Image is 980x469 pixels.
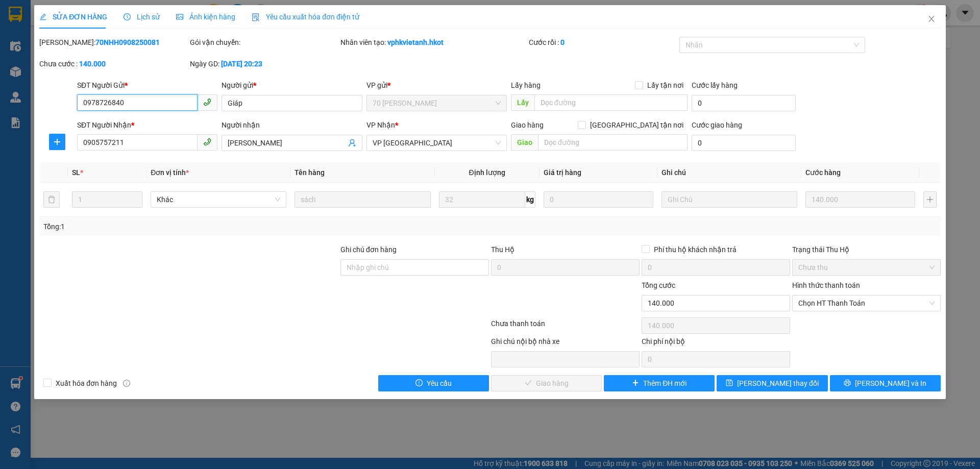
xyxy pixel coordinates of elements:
span: close [927,15,936,23]
button: plusThêm ĐH mới [604,375,715,391]
b: 0 [560,38,565,46]
span: Thêm ĐH mới [643,378,687,389]
input: Cước lấy hàng [692,95,796,111]
b: [DATE] 20:23 [221,60,262,68]
span: Thu Hộ [491,245,514,254]
input: 0 [544,191,653,208]
div: Người gửi [222,80,362,91]
span: Yêu cầu [427,378,452,389]
span: Lấy hàng [511,81,541,89]
span: SỬA ĐƠN HÀNG [39,13,107,21]
button: save[PERSON_NAME] thay đổi [717,375,827,391]
div: [PERSON_NAME]: [39,37,188,48]
b: 70NHH0908250081 [95,38,160,46]
b: 140.000 [79,60,106,68]
span: clock-circle [124,13,131,20]
div: SĐT Người Nhận [77,119,217,131]
span: picture [176,13,183,20]
div: Ngày GD: [190,58,338,69]
button: delete [43,191,60,208]
span: SL [72,168,80,177]
input: Ghi chú đơn hàng [340,259,489,276]
span: edit [39,13,46,20]
span: Lịch sử [124,13,160,21]
button: plus [923,191,937,208]
input: Ghi Chú [661,191,797,208]
span: Giao hàng [511,121,544,129]
div: Người nhận [222,119,362,131]
span: Cước hàng [805,168,841,177]
span: Lấy [511,94,534,111]
div: Cước rồi : [529,37,677,48]
button: printer[PERSON_NAME] và In [830,375,941,391]
span: Khác [157,192,280,207]
input: Cước giao hàng [692,135,796,151]
div: Chưa cước : [39,58,188,69]
label: Cước giao hàng [692,121,742,129]
div: Trạng thái Thu Hộ [792,244,941,255]
label: Ghi chú đơn hàng [340,245,397,254]
span: exclamation-circle [415,379,423,387]
span: info-circle [123,380,130,387]
div: Chưa thanh toán [490,318,641,336]
span: phone [203,138,211,146]
span: save [726,379,733,387]
span: Ảnh kiện hàng [176,13,235,21]
span: phone [203,98,211,106]
div: VP gửi [366,80,507,91]
span: VP Đà Nẵng [373,135,501,151]
input: Dọc đường [538,134,688,151]
span: Chưa thu [798,260,935,275]
span: [PERSON_NAME] thay đổi [737,378,819,389]
div: Nhân viên tạo: [340,37,527,48]
button: Close [917,5,946,34]
div: Tổng: 1 [43,221,378,232]
span: plus [50,138,65,146]
th: Ghi chú [657,163,801,183]
span: [PERSON_NAME] và In [855,378,926,389]
span: Xuất hóa đơn hàng [52,378,121,389]
span: Đơn vị tính [151,168,189,177]
input: VD: Bàn, Ghế [295,191,430,208]
span: Giá trị hàng [544,168,581,177]
input: Dọc đường [534,94,688,111]
input: 0 [805,191,915,208]
span: Phí thu hộ khách nhận trả [650,244,741,255]
button: plus [49,134,65,150]
span: Chọn HT Thanh Toán [798,295,935,311]
span: Tên hàng [295,168,325,177]
span: plus [632,379,639,387]
span: kg [525,191,535,208]
label: Cước lấy hàng [692,81,738,89]
span: 70 Nguyễn Hữu Huân [373,95,501,111]
span: [GEOGRAPHIC_DATA] tận nơi [586,119,688,131]
div: SĐT Người Gửi [77,80,217,91]
button: exclamation-circleYêu cầu [378,375,489,391]
div: Chi phí nội bộ [642,336,790,351]
span: Yêu cầu xuất hóa đơn điện tử [252,13,359,21]
img: icon [252,13,260,21]
span: Lấy tận nơi [643,80,688,91]
b: vphkvietanh.hkot [387,38,444,46]
span: Định lượng [469,168,505,177]
div: Gói vận chuyển: [190,37,338,48]
span: VP Nhận [366,121,395,129]
span: Tổng cước [642,281,675,289]
span: Giao [511,134,538,151]
div: Ghi chú nội bộ nhà xe [491,336,640,351]
button: checkGiao hàng [491,375,602,391]
span: printer [844,379,851,387]
label: Hình thức thanh toán [792,281,860,289]
span: user-add [348,139,356,147]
